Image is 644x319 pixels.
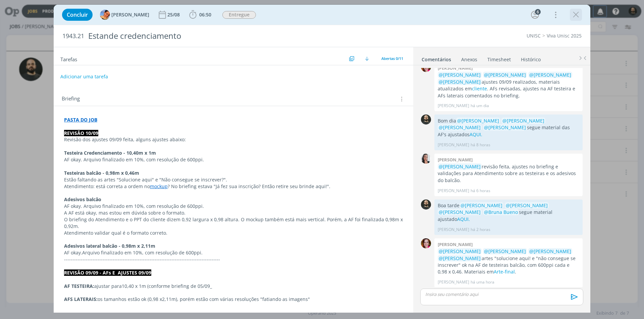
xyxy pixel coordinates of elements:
span: 10,40 x 1m (conforme briefing de 05/09_ [122,283,212,289]
span: Entregue [222,11,256,19]
button: L[PERSON_NAME] [100,10,149,20]
b: [PERSON_NAME] [438,157,473,163]
a: AQUI. [457,216,470,222]
p: O briefing do Atendimento e o PPT do cliente dizem 0,92 largura x 0,98 altura. O mockup também es... [64,216,403,230]
p: Atendimento: está correta a ordem no ? No briefing estava "Já fez sua inscrição? Então retire seu... [64,183,403,190]
span: há 8 horas [471,142,490,148]
span: @[PERSON_NAME] [484,124,526,131]
button: 06:50 [187,9,213,20]
p: AF okay. Arquivo finalizado em 10%, com resolução de 600ppi. [64,203,403,210]
span: @[PERSON_NAME] [439,248,481,254]
strong: Adesivos lateral balcão - 0,98m x 2,11m [64,243,155,249]
span: 2,11m), porém estão com várias resoluções "fatiando as imagens" [162,296,310,302]
span: 1943.21 [62,32,84,40]
span: @[PERSON_NAME] [439,209,481,215]
span: Tarefas [60,55,77,63]
div: Anexos [461,56,477,63]
div: Estande credenciamento [86,28,363,44]
a: UNISC [527,32,541,39]
strong: REVISÃO 10/09 [64,130,98,136]
strong: Testeira Credenciamento - 10,40m x 1m [64,150,156,156]
span: há um dia [471,103,489,109]
button: Concluir [62,9,93,21]
span: @[PERSON_NAME] [457,117,499,124]
img: arrow-down.svg [365,57,369,61]
img: P [421,114,431,125]
p: --------------------------------------------------------------------------------------------- [64,256,403,263]
span: @[PERSON_NAME] [439,72,481,78]
button: Adicionar uma tarefa [60,71,108,83]
p: [PERSON_NAME] [438,188,469,194]
a: Viva Unisc 2025 [547,32,582,39]
span: @[PERSON_NAME] [439,255,481,261]
button: Entregue [222,11,256,19]
span: @[PERSON_NAME] [439,79,481,85]
p: Boa tarde segue material ajustado [438,202,579,223]
a: Timesheet [487,53,511,63]
strong: Testeiras balcão - 0,98m x 0,46m [64,170,139,176]
p: [PERSON_NAME] [438,142,469,148]
a: Comentários [421,53,451,63]
span: @[PERSON_NAME] [529,72,571,78]
p: [PERSON_NAME] [438,103,469,109]
a: AQUI. [470,131,482,138]
span: há 6 horas [471,188,490,194]
p: AF okay. Arquivo finalizado em 10%, com resolução de 600ppi. [64,156,403,163]
a: cliente [472,85,487,92]
button: 6 [530,9,540,20]
span: há uma hora [471,279,494,285]
p: artes "solucione aqui! e "não consegue se inscrever" ok na AF de testeiras balcão, com 600ppi cad... [438,248,579,275]
span: Concluir [67,12,88,17]
span: 06:50 [199,11,211,18]
span: @Bruna Bueno [484,209,518,215]
div: dialog [54,5,590,313]
a: Arte-final [494,268,515,275]
p: os tamanhos estão ok (0,98 x [64,296,403,303]
p: Arquivo finalizado em 10%, com resolução de 600ppi. [64,249,403,256]
strong: REVISÃO 09/09 - AFs E AJUSTES 09/09 [64,269,151,276]
span: @[PERSON_NAME] [529,248,571,254]
span: @[PERSON_NAME] [439,124,481,131]
a: mockup [150,183,168,189]
p: Revisão dos ajustes 09/09 feita, alguns ajustes abaixo: [64,136,403,143]
span: [PERSON_NAME] [111,12,149,17]
img: C [421,154,431,164]
p: [PERSON_NAME] [438,279,469,285]
span: há 2 horas [471,227,490,233]
p: Estão faltando as artes "Solucione aqui" e "Não consegue se inscrever?". [64,176,403,183]
span: Abertas 0/11 [381,56,403,61]
span: @[PERSON_NAME] [484,72,526,78]
strong: Adesivos balcão [64,196,101,203]
p: ajustes 09/09 realizados, materiais atualizados em . AFs revisadas, ajustes na AF testeira e AFs ... [438,72,579,99]
span: AF okay. [64,249,82,256]
span: @[PERSON_NAME] [439,163,481,170]
img: P [421,200,431,210]
img: L [100,10,110,20]
div: 6 [535,9,541,15]
span: @[PERSON_NAME] [461,202,502,209]
span: Briefing [62,95,80,103]
b: [PERSON_NAME] [438,241,473,247]
strong: AF TESTEIRA: [64,283,94,289]
b: [PERSON_NAME] [438,65,473,71]
span: @[PERSON_NAME] [484,248,526,254]
p: [PERSON_NAME] [438,227,469,233]
span: @[PERSON_NAME] [502,117,544,124]
img: B [421,238,431,248]
span: @[PERSON_NAME] [506,202,548,209]
div: 25/08 [167,12,181,17]
p: A AF está okay, mas estou em dúvida sobre o formato. [64,210,403,216]
p: Bom dia segue material das AF's ajustados [438,117,579,138]
p: revisão feita, ajustes no briefing e validações para Atendimento sobre as testeiras e os adesivos... [438,163,579,184]
a: PASTA DO JOB [64,116,97,123]
p: Atendimento validar qual é o formato correto. [64,230,403,236]
p: ajustar para [64,283,403,290]
strong: AFS LATERAIS: [64,296,98,302]
a: Histórico [521,53,541,63]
